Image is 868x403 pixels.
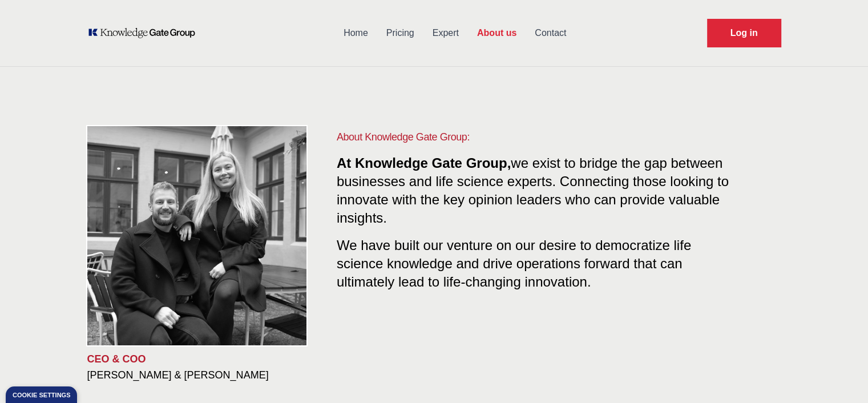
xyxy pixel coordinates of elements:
span: At Knowledge Gate Group, [337,155,511,171]
span: we exist to bridge the gap between businesses and life science experts. Connecting those looking ... [337,155,729,225]
img: KOL management, KEE, Therapy area experts [87,126,306,345]
iframe: Chat Widget [811,348,868,403]
a: Contact [526,18,575,48]
h3: [PERSON_NAME] & [PERSON_NAME] [87,368,318,382]
h1: About Knowledge Gate Group: [337,129,736,145]
a: KOL Knowledge Platform: Talk to Key External Experts (KEE) [87,27,203,39]
p: CEO & COO [87,352,318,366]
span: We have built our venture on our desire to democratize life science knowledge and drive operation... [337,233,691,289]
div: Cookie settings [13,392,70,398]
a: Home [334,18,377,48]
a: Expert [423,18,468,48]
a: Request Demo [707,19,781,47]
a: Pricing [377,18,423,48]
a: About us [468,18,526,48]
